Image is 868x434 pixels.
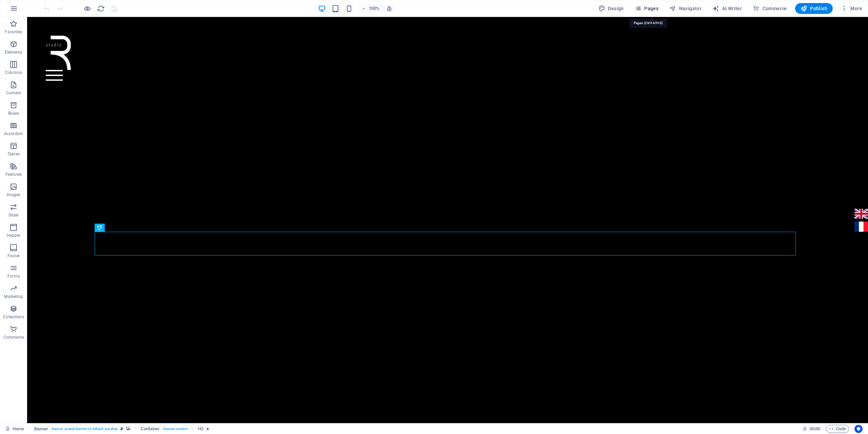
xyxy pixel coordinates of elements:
i: On resize automatically adjust zoom level to fit chosen device. [386,5,392,12]
span: More [841,5,862,12]
i: Element contains an animation [206,427,209,431]
button: 100% [358,4,382,13]
span: Click to select. Double-click to edit [34,425,48,433]
span: Pages [635,5,658,12]
span: Design [598,5,624,12]
div: Design (Ctrl+Alt+Y) [596,3,627,14]
button: More [838,3,865,14]
p: Features [5,172,22,177]
a: Click to cancel selection. Double-click to open Pages [5,425,24,433]
span: . banner-content [162,425,187,433]
button: Navigator [667,3,704,14]
button: reload [97,4,105,13]
p: Footer [7,253,20,259]
span: . banner .preset-banner-v3-default .parallax [51,425,118,433]
span: AI Writer [712,5,742,12]
span: Code [829,425,846,433]
i: Reload page [97,5,105,13]
button: Pages [632,3,661,14]
button: Click here to leave preview mode and continue editing [83,4,91,13]
span: Publish [801,5,827,12]
button: Publish [795,3,833,14]
p: Collections [3,314,24,320]
button: Commerce [750,3,790,14]
p: Content [6,90,21,96]
span: : [814,426,815,431]
p: Favorites [5,29,22,35]
p: Accordion [4,131,23,136]
h6: 100% [369,4,379,13]
i: This element is a customizable preset [120,427,123,431]
p: Images [7,192,21,197]
nav: breadcrumb [34,425,210,433]
button: Design [596,3,627,14]
span: Navigator [669,5,702,12]
span: Click to select. Double-click to edit [198,425,203,433]
span: Click to select. Double-click to edit [141,425,160,433]
span: Commerce [753,5,787,12]
p: Tables [7,151,20,157]
p: Boxes [8,111,19,116]
button: Usercentrics [854,425,863,433]
p: Elements [5,50,22,55]
h6: Session time [803,425,821,433]
p: Marketing [4,294,23,299]
p: Columns [5,70,22,75]
p: Forms [7,273,20,279]
i: This element contains a background [126,427,130,431]
button: AI Writer [710,3,745,14]
span: 00 00 [810,425,820,433]
p: Commerce [3,335,24,340]
p: Slider [8,212,19,218]
p: Header [7,233,20,238]
button: Code [826,425,849,433]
